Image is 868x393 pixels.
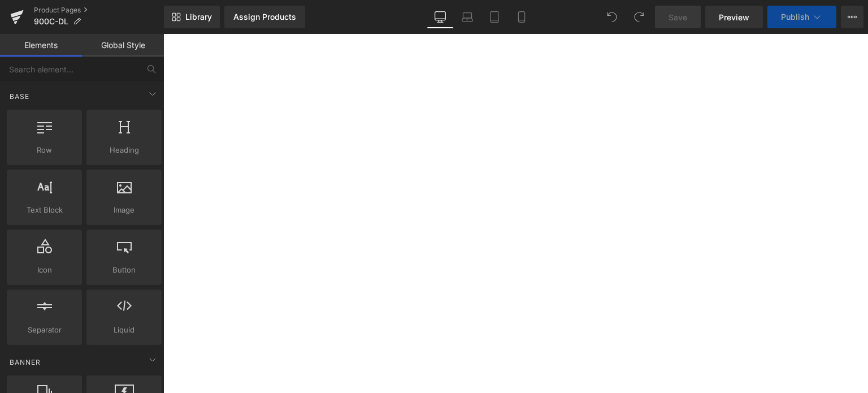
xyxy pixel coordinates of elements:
[10,204,79,216] span: Text Block
[481,6,508,28] a: Tablet
[669,11,687,23] span: Save
[10,324,79,336] span: Separator
[508,6,535,28] a: Mobile
[185,12,212,22] span: Library
[781,12,809,21] span: Publish
[34,17,68,26] span: 900C-DL
[601,6,623,28] button: Undo
[90,144,158,156] span: Heading
[90,264,158,276] span: Button
[454,6,481,28] a: Laptop
[628,6,650,28] button: Redo
[10,144,79,156] span: Row
[10,264,79,276] span: Icon
[82,34,164,57] a: Global Style
[719,11,749,23] span: Preview
[767,6,836,28] button: Publish
[233,12,296,21] div: Assign Products
[90,204,158,216] span: Image
[841,6,863,28] button: More
[705,6,763,28] a: Preview
[8,357,42,368] span: Banner
[34,6,164,15] a: Product Pages
[164,6,220,28] a: New Library
[8,91,31,102] span: Base
[90,324,158,336] span: Liquid
[427,6,454,28] a: Desktop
